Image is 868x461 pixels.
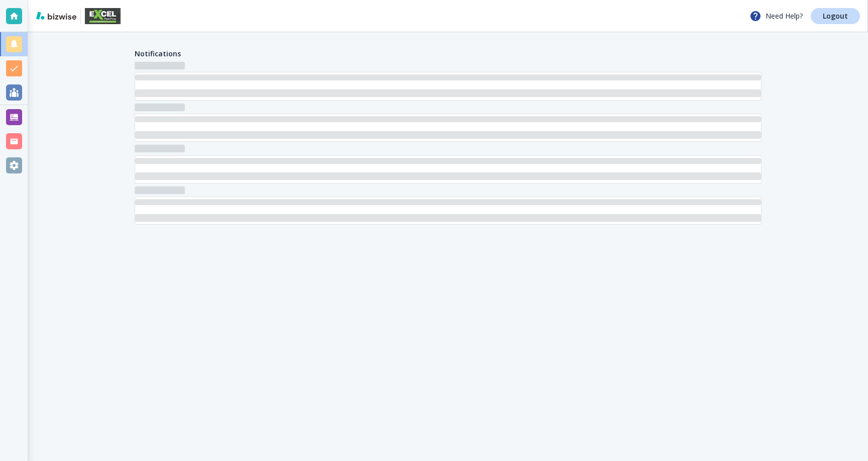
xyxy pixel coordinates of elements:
[749,10,803,22] p: Need Help?
[135,48,181,59] h4: Notifications
[823,13,848,20] p: Logout
[811,8,860,24] a: Logout
[85,8,121,24] img: Bold V2
[36,12,76,20] img: bizwise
